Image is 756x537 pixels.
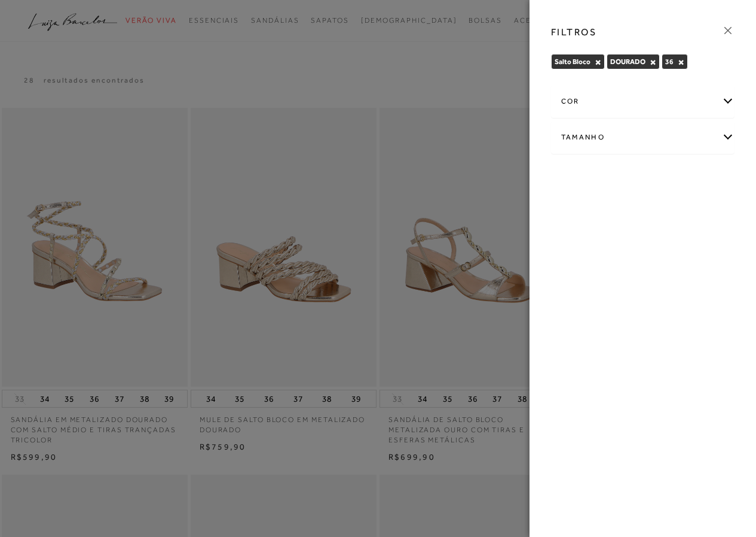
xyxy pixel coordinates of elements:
span: Salto Bloco [555,57,590,66]
div: Tamanho [552,122,734,153]
span: 36 [665,57,674,66]
span: DOURADO [610,57,645,66]
button: 36 Close [678,58,684,66]
div: cor [552,86,734,117]
button: Salto Bloco Close [595,58,601,66]
h3: FILTROS [551,25,597,39]
button: DOURADO Close [650,58,656,66]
